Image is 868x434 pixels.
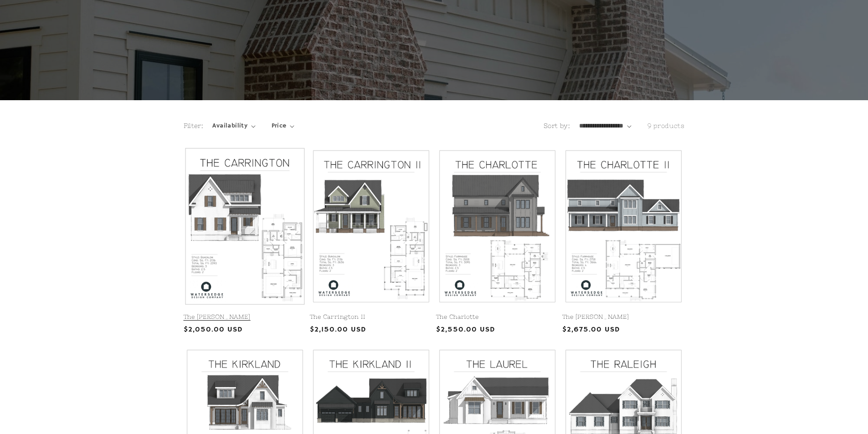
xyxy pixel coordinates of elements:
[310,313,432,321] a: The Carrington II
[562,313,685,321] a: The [PERSON_NAME]
[272,121,295,131] summary: Price
[544,122,570,129] label: Sort by:
[184,121,204,131] h2: Filter:
[212,121,247,131] span: Availability
[212,121,255,131] summary: Availability (0 selected)
[184,313,306,321] a: The [PERSON_NAME]
[647,122,685,129] span: 9 products
[436,313,559,321] a: The Charlotte
[272,121,287,131] span: Price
